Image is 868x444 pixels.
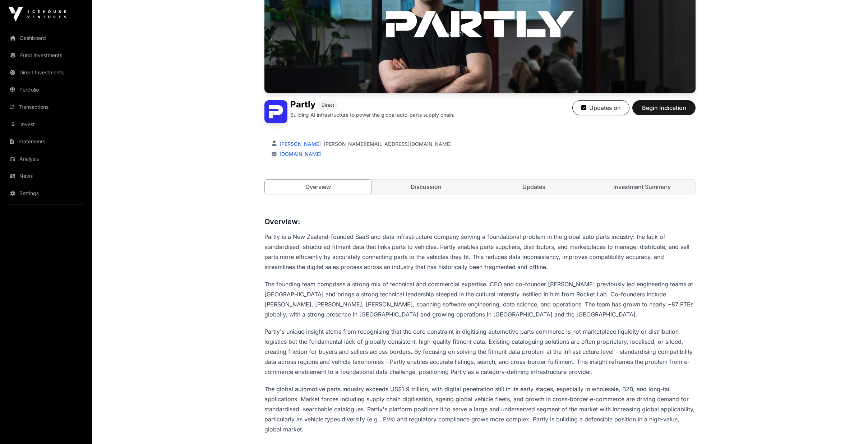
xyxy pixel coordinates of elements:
[290,100,315,110] h1: Partly
[277,151,322,157] a: [DOMAIN_NAME]
[373,180,480,194] a: Discussion
[264,232,696,272] p: Partly is a New Zealand-founded SaaS and data infrastructure company solving a foundational probl...
[278,141,321,147] a: [PERSON_NAME]
[481,180,587,194] a: Updates
[641,103,687,112] span: Begin Indication
[589,180,696,194] a: Investment Summary
[264,279,696,319] p: The founding team comprises a strong mix of technical and commercial expertise. CEO and co-founde...
[632,100,696,115] button: Begin Indication
[324,140,452,148] a: [PERSON_NAME][EMAIL_ADDRESS][DOMAIN_NAME]
[572,100,629,115] button: Updates on
[264,179,372,194] a: Overview
[6,82,86,98] a: Portfolio
[264,100,287,123] img: Partly
[6,185,86,201] a: Settings
[6,47,86,63] a: Fund Investments
[290,111,454,119] p: Building AI infrastructure to power the global auto-parts supply chain.
[6,116,86,132] a: Invest
[6,168,86,184] a: News
[6,30,86,46] a: Dashboard
[632,107,696,115] a: Begin Indication
[6,99,86,115] a: Transactions
[265,180,695,194] nav: Tabs
[832,410,868,444] iframe: Chat Widget
[6,65,86,80] a: Direct Investments
[264,327,696,377] p: Partly's unique insight stems from recognising that the core constraint in digitising automotive ...
[6,134,86,149] a: Statements
[9,7,66,22] img: Icehouse Ventures Logo
[264,216,696,227] h3: Overview:
[264,384,696,434] p: The global automotive parts industry exceeds US$1.9 trillion, with digital penetration still in i...
[322,102,334,108] span: Direct
[6,151,86,167] a: Analysis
